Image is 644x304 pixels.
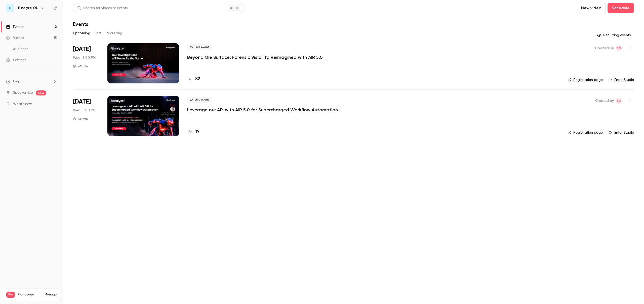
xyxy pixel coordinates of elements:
button: New video [577,3,606,13]
span: [DATE] [73,45,91,53]
button: Recurring events [595,31,634,39]
h6: Binalyze OU [18,6,38,11]
span: Binalyze OU [616,98,622,104]
span: Binalyze OU [616,45,622,51]
button: Upcoming [73,29,90,37]
a: Enter Studio [609,130,634,135]
span: Live event [187,97,212,103]
div: Audience [6,46,28,52]
span: Created by [595,45,614,51]
span: BO [617,98,621,104]
div: Settings [6,58,26,63]
span: Live event [187,44,212,50]
div: 45 min [73,117,88,121]
span: BO [617,45,621,51]
iframe: Noticeable Trigger [51,102,57,107]
h4: 82 [195,76,200,82]
div: Search for videos or events [77,6,128,11]
button: Past [94,29,102,37]
div: Sep 10 Wed, 5:00 PM (Europe/Sarajevo) [73,43,99,83]
h1: Events [73,21,88,27]
a: Registration page [568,130,603,135]
button: Schedule [608,3,634,13]
button: Recurring [106,29,123,37]
li: help-dropdown-opener [6,79,57,84]
div: Events [6,24,23,29]
div: 45 min [73,64,88,68]
span: Pro [6,292,15,298]
a: Beyond the Surface: Forensic Visibility, Reimagined with AIR 5.0 [187,54,323,60]
span: [DATE] [73,98,91,106]
a: Manage [45,293,57,297]
a: 82 [187,76,200,82]
span: Plan usage [18,293,42,297]
a: 19 [187,128,199,135]
a: SpeakerHub [13,90,33,95]
a: Registration page [568,77,603,82]
a: Leverage our API with AIR 5.0 for Supercharged Workflow Automation [187,107,338,113]
span: Help [13,79,20,84]
span: What's new [13,102,32,107]
div: Sep 17 Wed, 5:00 PM (Europe/Sarajevo) [73,96,99,136]
div: Videos [6,35,24,40]
span: Wed, 5:00 PM [73,55,96,60]
span: Created by [595,98,614,104]
h4: 19 [195,128,199,135]
span: Wed, 5:00 PM [73,108,96,113]
span: new [36,90,46,95]
span: B [9,6,11,11]
a: Enter Studio [609,77,634,82]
